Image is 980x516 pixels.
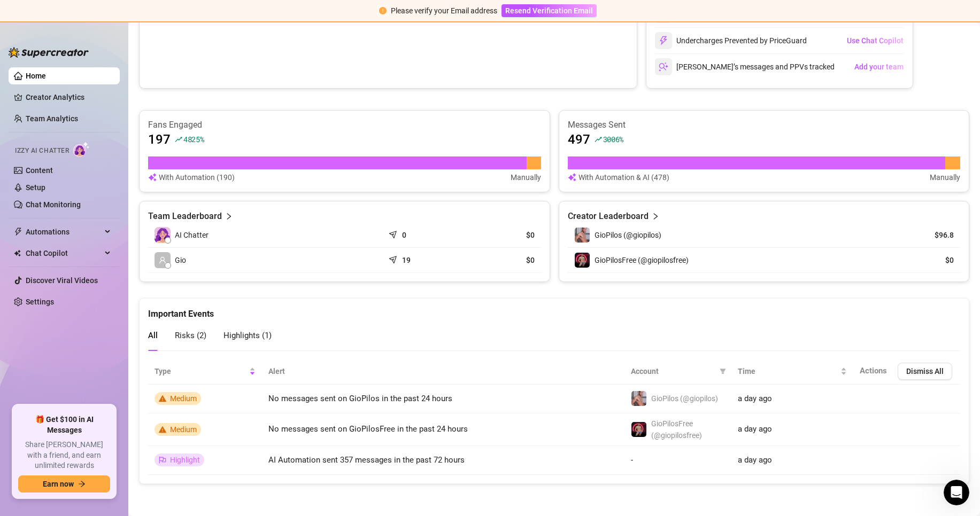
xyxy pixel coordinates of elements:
img: izzy-ai-chatter-avatar-DDCN_rTZ.svg [155,227,171,243]
span: Gio [175,254,186,266]
span: GioPilos (@giopilos) [595,231,661,239]
span: a day ago [738,394,772,403]
span: - [631,455,633,465]
span: filter [720,368,726,374]
span: Earn now [43,480,74,488]
th: Time [731,358,853,385]
a: Content [26,166,53,175]
article: With Automation (190) [159,171,235,183]
span: warning [159,395,166,402]
span: Time [738,365,838,377]
span: AI Automation sent 357 messages in the past 72 hours [268,455,465,465]
img: logo-BBDzfeDw.svg [9,47,89,58]
div: Undercharges Prevented by PriceGuard [655,32,807,49]
span: a day ago [738,455,772,465]
article: Manually [930,171,960,183]
span: warning [159,426,166,433]
span: GioPilosFree (@giopilosfree) [595,256,689,264]
article: $0 [469,230,535,240]
img: svg%3e [659,62,668,72]
div: Please verify your Email address [391,5,497,17]
iframe: Intercom live chat [944,480,969,505]
span: Automations [26,223,102,240]
a: Settings [26,298,54,306]
article: 497 [568,131,590,148]
span: 😞 [148,405,164,427]
button: go back [7,4,27,25]
span: 4825 % [183,134,204,144]
span: GioPilos (@giopilos) [651,394,718,403]
img: svg%3e [568,171,576,183]
a: Creator Analytics [26,89,111,106]
span: exclamation-circle [379,7,387,14]
span: flag [159,456,166,464]
img: GioPilos (@giopilos) [575,228,590,243]
span: AI Chatter [175,229,209,241]
a: Discover Viral Videos [26,276,98,285]
span: All [148,331,158,340]
article: Manually [511,171,541,183]
a: Home [26,72,46,80]
span: filter [717,363,728,379]
span: Izzy AI Chatter [15,146,69,156]
span: Type [155,365,247,377]
article: With Automation & AI (478) [578,171,669,183]
span: Actions [860,366,887,376]
span: Use Chat Copilot [847,36,904,45]
div: Did this answer your question? [13,395,355,406]
span: 😃 [204,405,219,427]
a: Setup [26,183,45,192]
img: GioPilosFree (@giopilosfree) [631,422,646,437]
span: Highlight [170,456,200,464]
article: 197 [148,131,171,148]
span: Risks ( 2 ) [175,331,206,340]
th: Alert [262,358,624,385]
article: Messages Sent [568,119,961,131]
span: send [389,228,399,239]
span: neutral face reaction [170,405,198,427]
div: Close [342,4,361,24]
span: rise [175,136,182,143]
div: Important Events [148,299,960,320]
article: $0 [905,255,954,265]
span: rise [595,136,602,143]
span: Resend Verification Email [505,6,593,15]
img: GioPilos (@giopilos) [631,391,646,406]
article: $96.8 [905,230,954,240]
article: Team Leaderboard [148,210,222,223]
span: send [389,253,399,264]
button: Collapse window [321,4,342,25]
img: Chat Copilot [14,249,21,257]
img: AI Chatter [73,142,90,157]
div: [PERSON_NAME]’s messages and PPVs tracked [655,58,835,75]
span: Dismiss All [906,367,944,376]
button: Add your team [854,58,904,75]
span: Medium [170,425,197,434]
a: Open in help center [141,440,227,449]
span: No messages sent on GioPilosFree in the past 24 hours [268,424,468,434]
span: arrow-right [78,480,86,488]
span: Highlights ( 1 ) [223,331,272,340]
article: 19 [402,255,411,265]
article: 0 [402,230,406,240]
img: svg%3e [659,36,668,45]
article: Fans Engaged [148,119,541,131]
span: Share [PERSON_NAME] with a friend, and earn unlimited rewards [18,440,110,471]
article: $0 [469,255,535,265]
img: GioPilosFree (@giopilosfree) [575,253,590,268]
span: right [652,210,659,223]
span: No messages sent on GioPilos in the past 24 hours [268,394,452,403]
th: Type [148,358,262,385]
span: Medium [170,394,197,403]
button: Use Chat Copilot [846,32,904,49]
span: Add your team [854,62,904,71]
span: 3006 % [603,134,624,144]
span: smiley reaction [198,405,226,427]
article: Creator Leaderboard [568,210,649,223]
a: Chat Monitoring [26,200,81,209]
button: Dismiss All [898,363,952,380]
button: Resend Verification Email [501,4,597,17]
button: Earn nowarrow-right [18,475,110,492]
span: 🎁 Get $100 in AI Messages [18,415,110,435]
span: user [159,256,166,264]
